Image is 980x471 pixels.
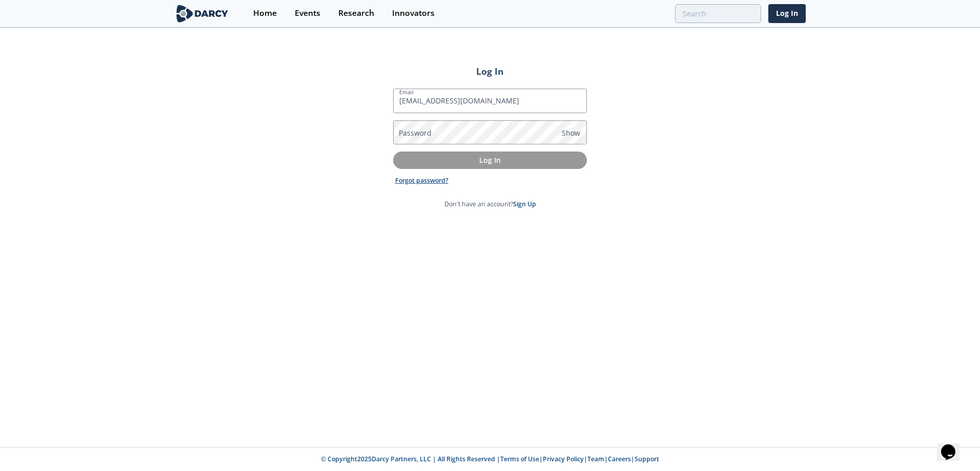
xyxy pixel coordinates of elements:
[400,155,580,165] p: Log In
[111,455,869,464] p: © Copyright 2025 Darcy Partners, LLC | All Rights Reserved | | | | |
[937,430,970,461] iframe: chat widget
[444,200,536,209] p: Don't have an account?
[675,4,761,23] input: Advanced Search
[635,455,659,463] a: Support
[562,127,580,138] span: Show
[174,5,230,23] img: logo-wide.svg
[392,9,435,17] div: Innovators
[399,127,432,138] label: Password
[338,9,374,17] div: Research
[393,65,587,78] h2: Log In
[543,455,584,463] a: Privacy Policy
[393,152,587,168] button: Log In
[500,455,539,463] a: Terms of Use
[295,9,320,17] div: Events
[399,88,414,96] label: Email
[608,455,631,463] a: Careers
[253,9,277,17] div: Home
[395,176,448,185] a: Forgot password?
[587,455,604,463] a: Team
[768,4,806,23] a: Log In
[513,200,536,208] a: Sign Up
